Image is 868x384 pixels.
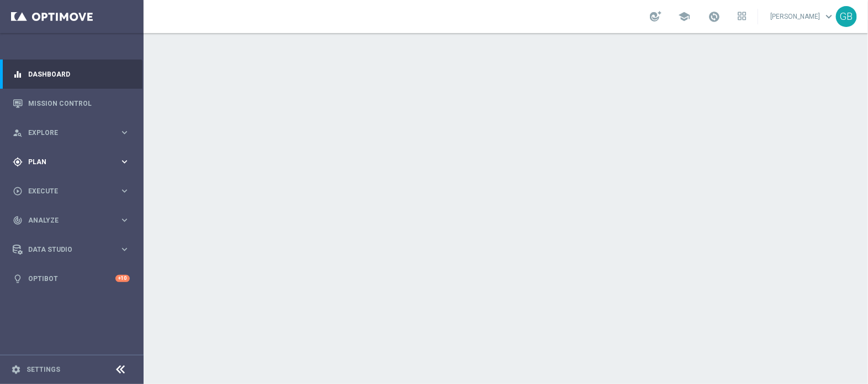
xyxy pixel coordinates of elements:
button: Mission Control [12,99,130,108]
a: Mission Control [28,89,130,118]
span: school [678,10,690,23]
span: Data Studio [28,246,119,253]
div: GB [836,6,857,27]
i: keyboard_arrow_right [119,215,130,225]
i: equalizer [13,69,23,79]
i: lightbulb [13,274,23,284]
a: Optibot [28,264,115,293]
button: play_circle_outline Execute keyboard_arrow_right [12,187,130,196]
i: keyboard_arrow_right [119,186,130,196]
button: Data Studio keyboard_arrow_right [12,245,130,254]
span: Execute [28,188,119,194]
button: lightbulb Optibot +10 [12,274,130,283]
button: person_search Explore keyboard_arrow_right [12,128,130,137]
span: Analyze [28,217,119,224]
i: keyboard_arrow_right [119,127,130,138]
div: Dashboard [13,60,130,89]
i: play_circle_outline [13,186,23,196]
i: settings [11,365,21,375]
div: +10 [115,275,130,282]
span: Explore [28,129,119,136]
button: equalizer Dashboard [12,70,130,79]
i: person_search [13,128,23,138]
i: keyboard_arrow_right [119,156,130,167]
span: Plan [28,159,119,165]
div: Data Studio [13,245,119,255]
i: track_changes [13,215,23,225]
div: Execute [13,186,119,196]
a: [PERSON_NAME]keyboard_arrow_down [769,8,836,25]
div: Analyze [13,215,119,225]
a: Dashboard [28,60,130,89]
i: keyboard_arrow_right [119,244,130,255]
a: Settings [27,366,60,373]
div: Optibot [13,264,130,293]
div: Explore [13,128,119,138]
button: track_changes Analyze keyboard_arrow_right [12,216,130,225]
div: Plan [13,157,119,167]
i: gps_fixed [13,157,23,167]
div: Mission Control [13,89,130,118]
span: keyboard_arrow_down [823,10,835,23]
button: gps_fixed Plan keyboard_arrow_right [12,158,130,166]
